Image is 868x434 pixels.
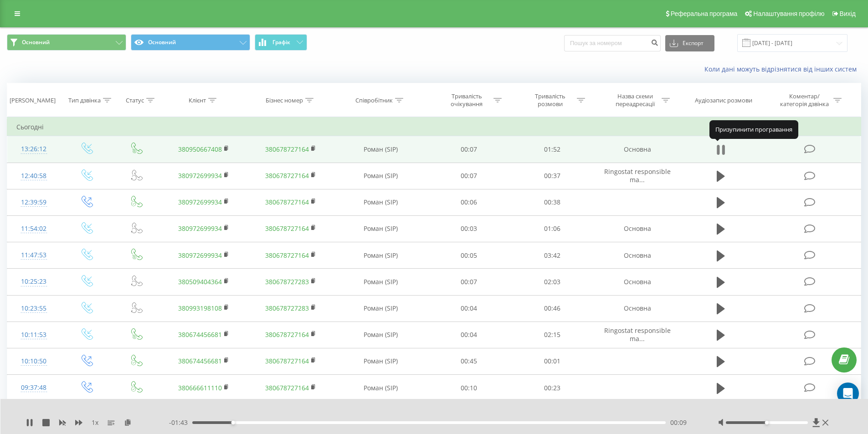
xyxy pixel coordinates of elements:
[427,269,511,295] td: 00:07
[511,242,594,269] td: 03:42
[334,163,427,189] td: Роман (SIP)
[511,269,594,295] td: 02:03
[427,322,511,348] td: 00:04
[265,357,309,365] a: 380678727164
[611,92,659,108] div: Назва схеми переадресації
[126,97,144,104] div: Статус
[594,269,680,295] td: Основна
[265,224,309,233] a: 380678727164
[334,269,427,295] td: Роман (SIP)
[334,215,427,242] td: Роман (SIP)
[16,326,51,344] div: 10:11:53
[427,295,511,322] td: 00:04
[265,304,309,312] a: 380678727283
[334,136,427,163] td: Роман (SIP)
[334,348,427,374] td: Роман (SIP)
[265,251,309,260] a: 380678727164
[594,215,680,242] td: Основна
[178,277,222,286] a: 380509404364
[22,39,50,46] span: Основний
[16,140,51,158] div: 13:26:12
[16,352,51,370] div: 10:10:50
[334,322,427,348] td: Роман (SIP)
[334,375,427,401] td: Роман (SIP)
[272,39,290,46] span: Графік
[594,295,680,322] td: Основна
[178,383,222,392] a: 380666611110
[265,171,309,180] a: 380678727164
[92,418,98,427] span: 1 x
[427,242,511,269] td: 00:05
[427,189,511,215] td: 00:06
[511,163,594,189] td: 00:37
[695,97,752,104] div: Аудіозапис розмови
[511,215,594,242] td: 01:06
[266,97,303,104] div: Бізнес номер
[265,145,309,153] a: 380678727164
[231,421,235,424] div: Accessibility label
[16,379,51,397] div: 09:37:48
[604,326,671,343] span: Ringostat responsible ma...
[511,189,594,215] td: 00:38
[178,357,222,365] a: 380674456681
[16,246,51,264] div: 11:47:53
[355,97,393,104] div: Співробітник
[604,167,671,184] span: Ringostat responsible ma...
[178,198,222,206] a: 380972699934
[427,136,511,163] td: 00:07
[511,348,594,374] td: 00:01
[511,295,594,322] td: 00:46
[670,418,687,427] span: 00:09
[16,220,51,238] div: 11:54:02
[511,322,594,348] td: 02:15
[178,304,222,312] a: 380993198108
[265,330,309,339] a: 380678727164
[16,300,51,317] div: 10:23:55
[709,120,798,138] div: Призупинити програвання
[334,295,427,322] td: Роман (SIP)
[255,34,307,51] button: Графік
[840,10,856,17] span: Вихід
[427,215,511,242] td: 00:03
[334,189,427,215] td: Роман (SIP)
[16,167,51,185] div: 12:40:58
[7,118,861,136] td: Сьогодні
[68,97,101,104] div: Тип дзвінка
[753,10,824,17] span: Налаштування профілю
[265,277,309,286] a: 380678727283
[511,375,594,401] td: 00:23
[16,273,51,291] div: 10:25:23
[442,92,491,108] div: Тривалість очікування
[837,383,859,404] div: Open Intercom Messenger
[131,34,250,51] button: Основний
[427,163,511,189] td: 00:07
[178,251,222,260] a: 380972699934
[564,35,661,51] input: Пошук за номером
[178,330,222,339] a: 380674456681
[178,224,222,233] a: 380972699934
[169,418,192,427] span: - 01:43
[594,242,680,269] td: Основна
[265,383,309,392] a: 380678727164
[778,92,831,108] div: Коментар/категорія дзвінка
[16,194,51,211] div: 12:39:59
[178,171,222,180] a: 380972699934
[265,198,309,206] a: 380678727164
[665,35,714,51] button: Експорт
[10,97,56,104] div: [PERSON_NAME]
[427,348,511,374] td: 00:45
[178,145,222,153] a: 380950667408
[7,34,126,51] button: Основний
[704,65,861,73] a: Коли дані можуть відрізнятися вiд інших систем
[594,136,680,163] td: Основна
[427,375,511,401] td: 00:10
[526,92,575,108] div: Тривалість розмови
[765,421,769,424] div: Accessibility label
[334,242,427,269] td: Роман (SIP)
[189,97,206,104] div: Клієнт
[671,10,738,17] span: Реферальна програма
[511,136,594,163] td: 01:52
